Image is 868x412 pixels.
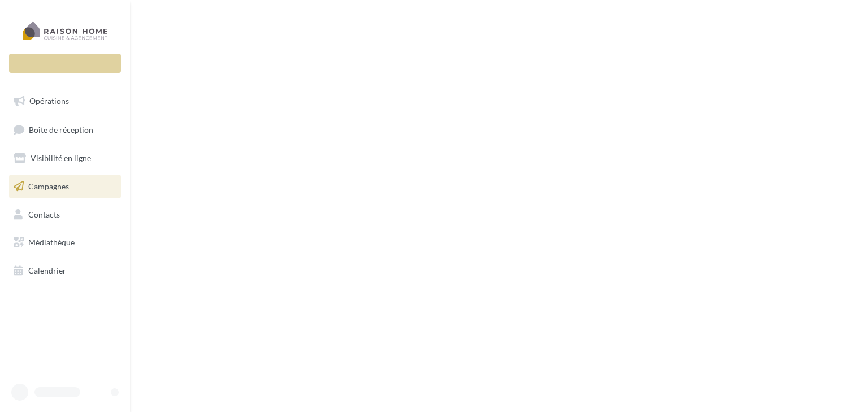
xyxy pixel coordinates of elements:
span: Calendrier [28,266,66,275]
a: Visibilité en ligne [7,146,123,170]
span: Opérations [29,96,69,106]
a: Boîte de réception [7,118,123,142]
span: Visibilité en ligne [31,153,91,163]
span: Campagnes [28,181,69,191]
a: Calendrier [7,259,123,283]
a: Campagnes [7,175,123,198]
span: Médiathèque [28,237,75,247]
a: Médiathèque [7,231,123,254]
a: Contacts [7,203,123,227]
span: Boîte de réception [29,124,93,134]
div: Nouvelle campagne [9,54,121,73]
a: Opérations [7,89,123,113]
span: Contacts [28,209,60,219]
